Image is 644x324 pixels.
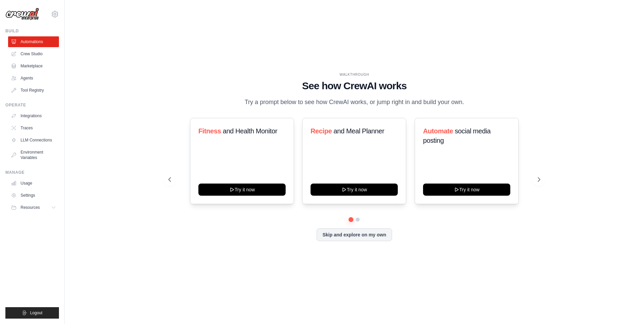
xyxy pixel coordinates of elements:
[311,127,332,135] span: Recipe
[8,202,59,213] button: Resources
[5,8,39,21] img: Logo
[8,36,59,47] a: Automations
[334,127,384,135] span: and Meal Planner
[423,127,491,144] span: social media posting
[168,80,540,92] h1: See how CrewAI works
[423,127,453,135] span: Automate
[8,190,59,201] a: Settings
[8,73,59,84] a: Agents
[5,28,59,34] div: Build
[311,184,398,196] button: Try it now
[21,205,40,210] span: Resources
[8,178,59,189] a: Usage
[8,110,59,121] a: Integrations
[8,147,59,163] a: Environment Variables
[5,307,59,319] button: Logout
[8,85,59,96] a: Tool Registry
[423,184,510,196] button: Try it now
[5,170,59,175] div: Manage
[30,310,42,316] span: Logout
[168,72,540,77] div: WALKTHROUGH
[8,135,59,145] a: LLM Connections
[198,184,286,196] button: Try it now
[223,127,277,135] span: and Health Monitor
[5,102,59,108] div: Operate
[8,61,59,71] a: Marketplace
[241,97,468,107] p: Try a prompt below to see how CrewAI works, or jump right in and build your own.
[8,123,59,133] a: Traces
[198,127,221,135] span: Fitness
[8,48,59,59] a: Crew Studio
[317,228,392,241] button: Skip and explore on my own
